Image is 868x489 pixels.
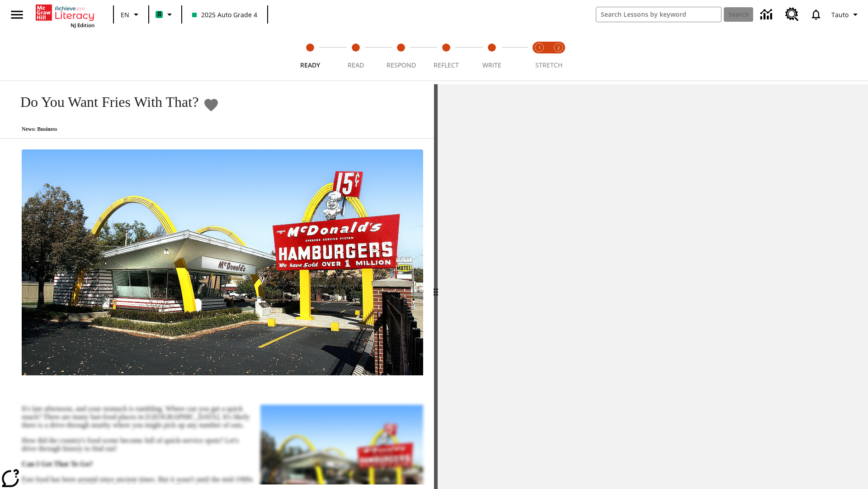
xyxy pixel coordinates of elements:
button: Stretch Read step 1 of 2 [526,31,552,81]
span: Tauto [831,10,849,19]
span: Read [348,61,364,69]
span: EN [121,10,129,19]
span: B [157,9,161,20]
button: Write step 5 of 5 [466,31,518,81]
div: Home [36,3,94,29]
span: NJ Edition [71,22,94,29]
text: 1 [538,45,541,51]
span: Write [482,61,501,69]
a: Notifications [804,3,828,26]
span: Ready [300,61,320,69]
button: Boost Class color is mint green. Change class color [152,6,179,23]
span: Respond [387,61,416,69]
h1: Do You Want Fries With That? [11,94,198,110]
button: Respond step 3 of 5 [375,31,427,81]
a: Resource Center, Will open in new tab [780,2,804,27]
div: activity [438,84,868,489]
button: Read step 2 of 5 [329,31,382,81]
button: Language: EN, Select a language [117,6,146,23]
span: 2025 Auto Grade 4 [192,10,257,19]
button: Ready step 1 of 5 [284,31,336,81]
input: search field [596,7,721,22]
button: Add to Favorites - Do You Want Fries With That? [203,97,219,113]
button: Profile/Settings [828,6,864,23]
a: Data Center [755,2,780,27]
div: Press Enter or Spacebar and then press right and left arrow keys to move the slider [434,84,438,489]
p: News: Business [11,126,219,133]
span: Reflect [434,61,459,69]
text: 2 [557,45,560,51]
button: Open side menu [4,1,30,28]
img: One of the first McDonald's stores, with the iconic red sign and golden arches. [22,149,423,376]
button: Reflect step 4 of 5 [420,31,472,81]
button: Stretch Respond step 2 of 2 [545,31,571,81]
span: STRETCH [535,61,562,69]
